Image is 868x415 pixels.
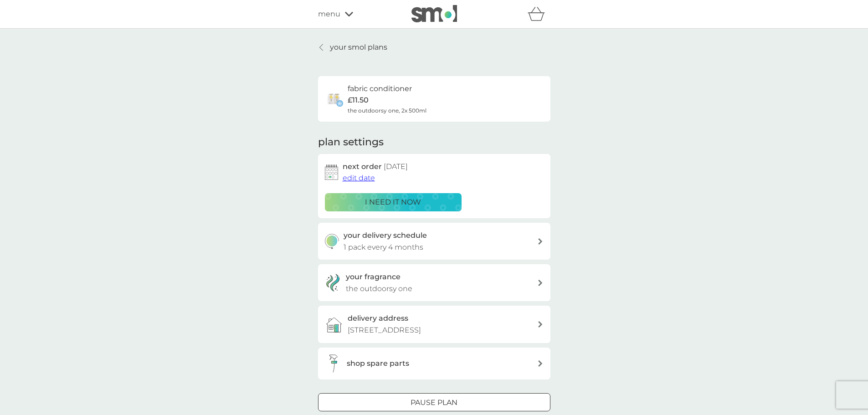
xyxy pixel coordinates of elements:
[343,172,375,184] button: edit date
[318,8,340,20] span: menu
[411,397,457,409] p: Pause plan
[348,313,408,324] h3: delivery address
[411,5,457,22] img: smol
[318,306,550,343] a: delivery address[STREET_ADDRESS]
[384,162,408,171] span: [DATE]
[344,241,423,253] p: 1 pack every 4 months
[348,106,426,115] span: the outdoorsy one, 2x 500ml
[348,324,421,336] p: [STREET_ADDRESS]
[347,358,409,369] h3: shop spare parts
[330,41,387,53] p: your smol plans
[318,348,550,379] button: shop spare parts
[318,41,387,53] a: your smol plans
[325,90,343,108] img: fabric conditioner
[344,230,427,241] h3: your delivery schedule
[346,271,401,283] h3: your fragrance
[348,94,369,106] p: £11.50
[346,283,412,295] p: the outdoorsy one
[318,393,550,411] button: Pause plan
[343,174,375,182] span: edit date
[348,83,412,95] h6: fabric conditioner
[318,135,384,149] h2: plan settings
[325,193,462,211] button: i need it now
[318,223,550,260] button: your delivery schedule1 pack every 4 months
[528,5,550,23] div: basket
[343,161,408,173] h2: next order
[365,196,421,208] p: i need it now
[318,264,550,301] a: your fragrancethe outdoorsy one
